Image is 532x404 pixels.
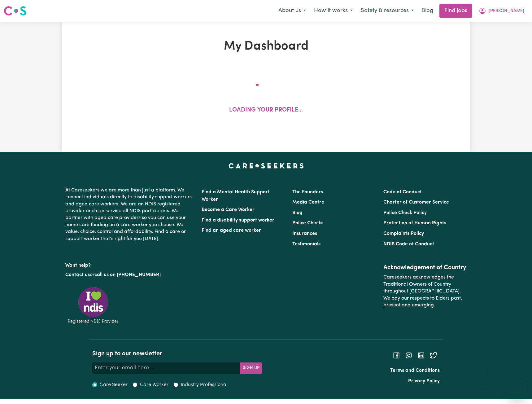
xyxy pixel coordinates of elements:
[292,200,324,205] a: Media Centre
[92,350,262,358] h2: Sign up to our newsletter
[383,271,467,311] p: Careseekers acknowledges the Traditional Owners of Country throughout [GEOGRAPHIC_DATA]. We pay o...
[133,39,399,54] h1: My Dashboard
[181,381,228,389] label: Industry Professional
[357,4,418,17] button: Safety & resources
[229,106,303,115] p: Loading your profile...
[383,231,424,236] a: Complaints Policy
[417,353,425,358] a: Follow Careseekers on LinkedIn
[383,190,422,195] a: Code of Conduct
[240,362,262,374] button: Subscribe
[383,210,427,215] a: Police Check Policy
[439,4,472,18] a: Find jobs
[489,8,524,15] span: [PERSON_NAME]
[65,272,90,277] a: Contact us
[292,190,323,195] a: The Founders
[383,221,446,226] a: Protection of Human Rights
[507,379,527,399] iframe: Button to launch messaging window
[274,4,310,17] button: About us
[383,242,434,247] a: NDIS Code of Conduct
[140,381,168,389] label: Care Worker
[202,218,274,223] a: Find a disability support worker
[65,260,194,269] p: Want help?
[202,190,270,202] a: Find a Mental Health Support Worker
[292,221,323,226] a: Police Checks
[94,272,161,277] a: call us on [PHONE_NUMBER]
[92,362,240,374] input: Enter your email here...
[4,5,27,16] img: Careseekers logo
[65,269,194,281] p: or
[390,368,440,373] a: Terms and Conditions
[65,184,194,245] p: At Careseekers we are more than just a platform. We connect individuals directly to disability su...
[430,353,437,358] a: Follow Careseekers on Twitter
[475,364,487,377] iframe: Close message
[383,264,467,271] h2: Acknowledgement of Country
[229,163,304,168] a: Careseekers home page
[202,207,255,212] a: Become a Care Worker
[310,4,357,17] button: How it works
[475,4,528,17] button: My Account
[292,231,317,236] a: Insurances
[292,210,303,215] a: Blog
[65,286,121,325] img: Registered NDIS provider
[100,381,128,389] label: Care Seeker
[393,353,400,358] a: Follow Careseekers on Facebook
[292,242,321,247] a: Testimonials
[383,200,449,205] a: Charter of Customer Service
[202,228,261,233] a: Find an aged care worker
[405,353,412,358] a: Follow Careseekers on Instagram
[408,379,440,384] a: Privacy Policy
[4,4,27,18] a: Careseekers logo
[418,4,437,18] a: Blog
